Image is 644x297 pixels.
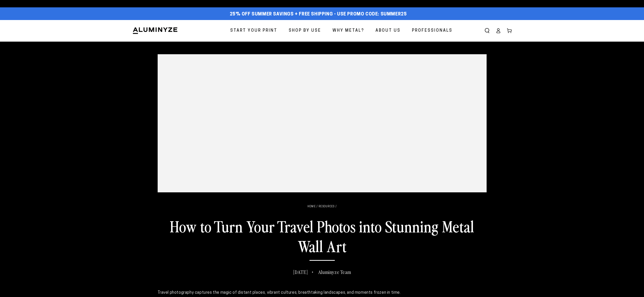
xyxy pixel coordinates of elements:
a: Professionals [408,24,456,38]
a: About Us [372,24,404,38]
span: 25% off Summer Savings + Free Shipping - Use Promo Code: SUMMER25 [230,12,407,17]
a: Resources [319,205,335,208]
a: Shop By Use [285,24,325,38]
span: Travel photography captures the magic of distant places, vibrant cultures, breathtaking landscape... [158,291,401,295]
span: Professionals [412,27,452,34]
span: Why Metal? [333,27,364,34]
a: Why Metal? [329,24,368,38]
img: Aluminyze [132,27,178,34]
span: / [317,205,318,208]
nav: breadcrumbs [158,205,487,209]
span: Aluminyze Team [318,268,351,275]
time: [DATE] [293,268,308,275]
a: Home [307,205,316,208]
h1: How to Turn Your Travel Photos into Stunning Metal Wall Art [158,216,487,261]
a: Start Your Print [226,24,281,38]
span: Shop By Use [289,27,321,34]
span: Start Your Print [230,27,277,34]
span: About Us [376,27,401,34]
span: / [336,205,337,208]
summary: Search our site [482,25,493,36]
